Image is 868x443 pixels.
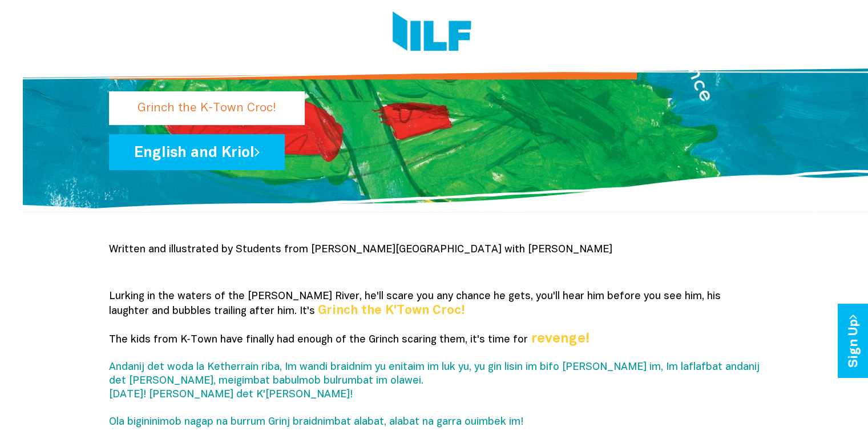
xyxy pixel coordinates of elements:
a: English and Kriol [109,134,285,170]
span: The kids from K‑Town have finally had enough of the Grinch scaring them, it's time for [109,335,528,345]
span: Andanij det woda la Ketherrain riba, Im wandi braidnim yu enitaim im luk yu, yu gin lisin im bifo... [109,363,760,427]
span: Lurking in the waters of the [PERSON_NAME] River, he'll scare you any chance he gets, you'll hear... [109,292,721,316]
b: Grinch the K'Town Croc! [318,305,465,316]
span: Written and illustrated by Students from [PERSON_NAME][GEOGRAPHIC_DATA] with [PERSON_NAME] [109,245,612,255]
b: revenge! [531,333,590,345]
p: Grinch the K-Town Croc! [109,91,305,125]
img: Logo [393,11,471,54]
a: Grinj det K'[PERSON_NAME]! [109,98,580,107]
